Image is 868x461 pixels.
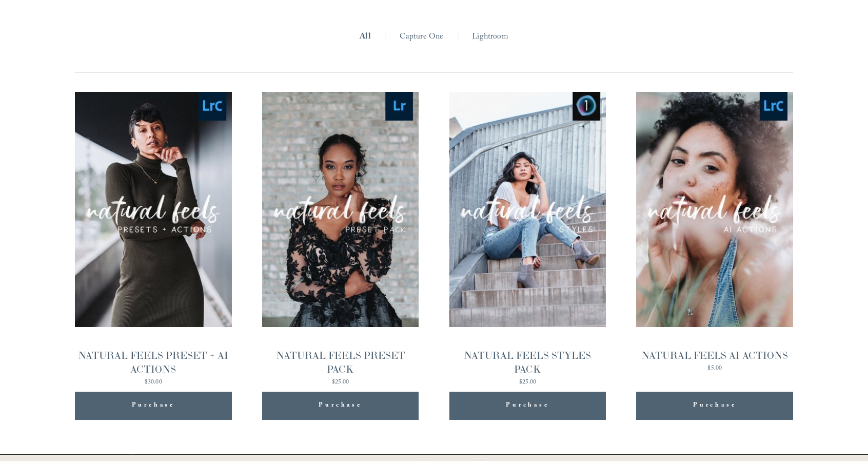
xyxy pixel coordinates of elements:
a: All [360,29,370,45]
button: Purchase [449,392,606,420]
a: NATURAL FEELS STYLES PACK [449,92,606,388]
span: Purchase [319,399,362,412]
div: $25.00 [449,379,606,386]
button: Purchase [636,392,793,420]
div: $5.00 [641,366,788,372]
a: Capture One [400,29,444,45]
div: NATURAL FEELS AI ACTIONS [641,349,788,362]
div: NATURAL FEELS STYLES PACK [449,349,606,376]
div: NATURAL FEELS PRESET PACK [262,349,419,376]
div: NATURAL FEELS PRESET + AI ACTIONS [75,349,232,376]
button: Purchase [75,392,232,420]
div: $25.00 [262,379,419,386]
span: Purchase [693,399,736,412]
a: NATURAL FEELS PRESET PACK [262,92,419,388]
a: Lightroom [472,29,508,45]
div: $30.00 [75,379,232,386]
a: NATURAL FEELS PRESET + AI ACTIONS [75,92,232,388]
span: | [384,29,386,45]
a: NATURAL FEELS AI ACTIONS [636,92,793,374]
span: Purchase [132,399,175,412]
span: | [457,29,459,45]
span: Purchase [506,399,549,412]
button: Purchase [262,392,419,420]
